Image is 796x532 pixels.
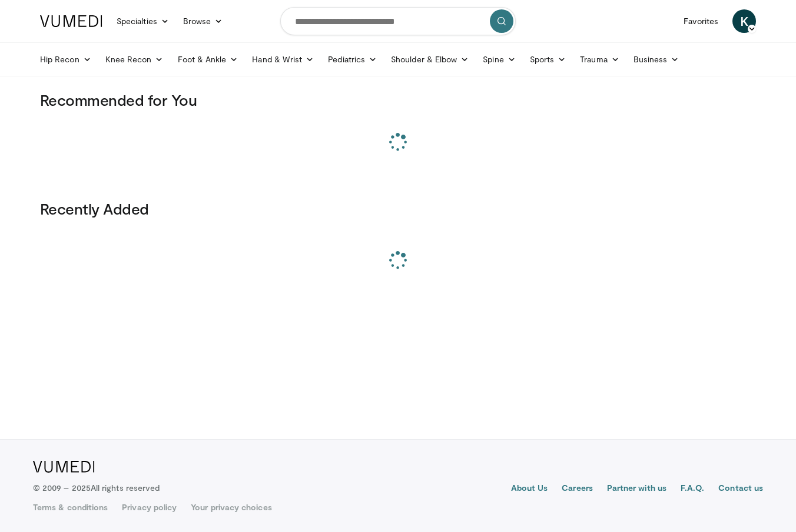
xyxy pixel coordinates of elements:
a: Hand & Wrist [245,48,321,71]
a: Favorites [676,9,725,33]
img: VuMedi Logo [33,461,95,473]
a: Knee Recon [98,48,171,71]
a: Specialties [110,9,176,33]
h3: Recommended for You [40,91,756,109]
a: Foot & Ankle [171,48,246,71]
a: Partner with us [607,482,666,496]
a: Spine [476,48,522,71]
a: F.A.Q. [681,482,704,496]
a: About Us [511,482,548,496]
span: All rights reserved [91,483,160,493]
a: K [732,9,756,33]
a: Shoulder & Elbow [384,48,476,71]
a: Pediatrics [321,48,384,71]
input: Search topics, interventions [280,7,516,35]
img: VuMedi Logo [40,15,102,27]
p: © 2009 – 2025 [33,482,160,494]
a: Careers [562,482,593,496]
a: Browse [176,9,230,33]
a: Contact us [718,482,763,496]
h3: Recently Added [40,199,756,218]
a: Terms & conditions [33,501,108,513]
a: Privacy policy [122,501,177,513]
a: Trauma [573,48,626,71]
a: Sports [523,48,573,71]
a: Hip Recon [33,48,98,71]
a: Your privacy choices [191,501,271,513]
a: Business [626,48,686,71]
